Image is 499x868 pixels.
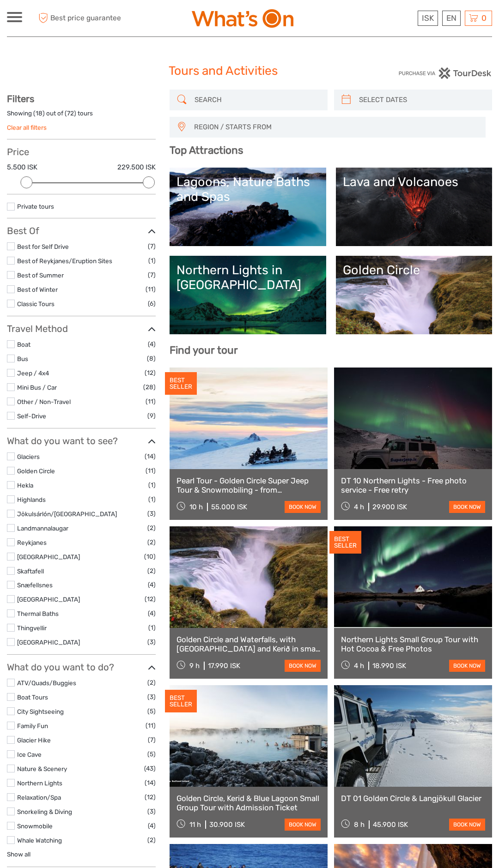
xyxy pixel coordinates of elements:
[144,763,156,774] span: (43)
[17,765,67,772] a: Nature & Scenery
[372,662,406,670] div: 18.990 ISK
[285,501,321,513] a: book now
[147,677,156,688] span: (2)
[67,109,74,118] label: 72
[343,175,485,189] div: Lava and Volcanoes
[17,708,64,715] a: City Sightseeing
[147,637,156,647] span: (3)
[148,270,156,280] span: (7)
[147,806,156,817] span: (3)
[209,820,245,829] div: 30.900 ISK
[17,482,33,489] a: Hekla
[373,820,408,829] div: 45.900 ISK
[17,539,47,546] a: Reykjanes
[449,660,485,672] a: book now
[117,163,156,172] label: 229.500 ISK
[176,263,319,293] div: Northern Lights in [GEOGRAPHIC_DATA]
[17,341,30,348] a: Boat
[7,225,156,236] h3: Best Of
[7,124,47,131] a: Clear all filters
[17,693,48,701] a: Boat Tours
[17,567,44,575] a: Skaftafell
[148,622,156,633] span: (1)
[354,820,365,829] span: 8 h
[17,639,80,646] a: [GEOGRAPHIC_DATA]
[17,736,51,744] a: Glacier Hike
[442,11,461,26] div: EN
[148,480,156,490] span: (1)
[17,596,80,603] a: [GEOGRAPHIC_DATA]
[17,300,55,307] a: Classic Tours
[147,692,156,702] span: (3)
[189,503,203,511] span: 10 h
[146,284,156,295] span: (11)
[176,263,319,327] a: Northern Lights in [GEOGRAPHIC_DATA]
[17,369,49,377] a: Jeep / 4x4
[17,510,117,518] a: Jökulsárlón/[GEOGRAPHIC_DATA]
[17,524,68,532] a: Landmannalaugar
[17,271,64,279] a: Best of Summer
[341,635,485,654] a: Northern Lights Small Group Tour with Hot Cocoa & Free Photos
[145,451,156,462] span: (14)
[7,435,156,446] h3: What do you want to see?
[7,662,156,673] h3: What do you want to do?
[372,503,407,511] div: 29.900 ISK
[170,144,243,157] b: Top Attractions
[17,384,57,391] a: Mini Bus / Car
[17,412,46,420] a: Self-Drive
[7,109,156,123] div: Showing ( ) out of ( ) tours
[176,175,319,205] div: Lagoons, Nature Baths and Spas
[143,382,156,392] span: (28)
[354,503,364,511] span: 4 h
[148,255,156,266] span: (1)
[17,808,72,815] a: Snorkeling & Diving
[422,13,434,23] span: ISK
[176,635,321,654] a: Golden Circle and Waterfalls, with [GEOGRAPHIC_DATA] and Kerið in small group
[192,9,293,28] img: What's On
[17,398,71,405] a: Other / Non-Travel
[17,355,28,362] a: Bus
[208,662,240,670] div: 17.990 ISK
[176,794,321,813] a: Golden Circle, Kerid & Blue Lagoon Small Group Tour with Admission Ticket
[17,453,40,460] a: Glaciers
[146,720,156,731] span: (11)
[148,735,156,745] span: (7)
[17,722,48,729] a: Family Fun
[7,163,37,172] label: 5.500 ISK
[147,706,156,717] span: (5)
[147,410,156,421] span: (9)
[165,690,197,713] div: BEST SELLER
[147,835,156,845] span: (2)
[176,175,319,239] a: Lagoons, Nature Baths and Spas
[211,503,247,511] div: 55.000 ISK
[148,494,156,505] span: (1)
[36,11,128,26] span: Best price guarantee
[148,608,156,619] span: (4)
[7,850,30,858] a: Show all
[480,13,488,23] span: 0
[285,660,321,672] a: book now
[17,610,59,617] a: Thermal Baths
[36,109,43,118] label: 18
[191,92,323,108] input: SEARCH
[147,523,156,533] span: (2)
[343,175,485,239] a: Lava and Volcanoes
[354,662,364,670] span: 4 h
[341,794,485,803] a: DT 01 Golden Circle & Langjökull Glacier
[343,263,485,277] div: Golden Circle
[144,551,156,562] span: (10)
[147,537,156,548] span: (2)
[17,779,62,787] a: Northern Lights
[17,624,47,632] a: Thingvellir
[190,120,481,135] span: REGION / STARTS FROM
[355,92,487,108] input: SELECT DATES
[145,778,156,788] span: (14)
[17,837,62,844] a: Whale Watching
[17,751,42,758] a: Ice Cave
[17,822,53,830] a: Snowmobile
[343,263,485,327] a: Golden Circle
[145,792,156,802] span: (12)
[17,553,80,561] a: [GEOGRAPHIC_DATA]
[329,531,361,554] div: BEST SELLER
[189,662,200,670] span: 9 h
